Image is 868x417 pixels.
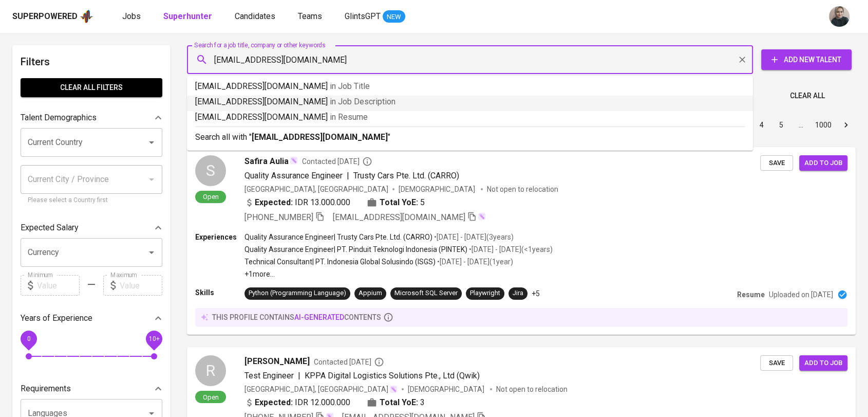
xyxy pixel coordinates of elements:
[383,12,405,22] span: NEW
[362,156,372,167] svg: By Batam recruiter
[838,117,854,133] button: Go to next page
[244,196,350,209] div: IDR 13.000.000
[330,97,395,106] span: in Job Description
[244,269,553,279] p: +1 more ...
[21,308,162,329] div: Years of Experience
[773,117,789,133] button: Go to page 5
[467,244,553,255] p: • [DATE] - [DATE] ( <1 years )
[345,10,405,23] a: GlintsGPT NEW
[244,212,313,222] span: [PHONE_NUMBER]
[21,222,79,234] p: Expected Salary
[244,244,467,255] p: Quality Assurance Engineer | PT. Pinduit Teknologi Indonesia (PINTEK)
[244,232,432,242] p: Quality Assurance Engineer | Trusty Cars Pte. Ltd. (CARRO)
[765,157,788,169] span: Save
[399,184,477,194] span: [DEMOGRAPHIC_DATA]
[420,396,425,409] span: 3
[760,355,793,371] button: Save
[769,53,843,66] span: Add New Talent
[21,107,162,128] div: Talent Demographics
[255,196,293,209] b: Expected:
[812,117,835,133] button: Go to page 1000
[829,6,850,27] img: rani.kulsum@glints.com
[737,289,765,300] p: Resume
[799,155,847,171] button: Add to job
[408,384,486,394] span: [DEMOGRAPHIC_DATA]
[21,53,162,70] h6: Filters
[302,156,372,167] span: Contacted [DATE]
[294,313,344,321] span: AI-generated
[799,355,847,371] button: Add to job
[120,275,162,296] input: Value
[305,371,480,380] span: KPPA Digital Logistics Solutions Pte., Ltd (Qwik)
[735,52,749,67] button: Clear
[790,89,825,102] span: Clear All
[487,184,558,194] p: Not open to relocation
[244,396,350,409] div: IDR 12.000.000
[187,147,856,335] a: SOpenSafira AuliaContacted [DATE]Quality Assurance Engineer|Trusty Cars Pte. Ltd. (CARRO)[GEOGRAP...
[21,383,71,395] p: Requirements
[298,10,324,23] a: Teams
[244,384,398,394] div: [GEOGRAPHIC_DATA], [GEOGRAPHIC_DATA]
[122,10,143,23] a: Jobs
[144,135,159,150] button: Open
[478,212,486,221] img: magic_wand.svg
[532,288,540,299] p: +5
[496,384,568,394] p: Not open to relocation
[195,287,244,298] p: Skills
[244,184,388,194] div: [GEOGRAPHIC_DATA], [GEOGRAPHIC_DATA]
[144,245,159,260] button: Open
[804,157,842,169] span: Add to job
[760,155,793,171] button: Save
[255,396,293,409] b: Expected:
[753,117,770,133] button: Go to page 4
[29,81,154,94] span: Clear All filters
[290,156,298,165] img: magic_wand.svg
[37,275,80,296] input: Value
[195,155,226,186] div: S
[358,288,382,298] div: Appium
[420,196,425,209] span: 5
[163,11,212,21] b: Superhunter
[804,357,842,369] span: Add to job
[195,355,226,386] div: R
[244,171,343,180] span: Quality Assurance Engineer
[195,111,745,123] p: [EMAIL_ADDRESS][DOMAIN_NAME]
[199,192,223,201] span: Open
[330,81,370,91] span: in Job Title
[761,49,852,70] button: Add New Talent
[345,11,381,21] span: GlintsGPT
[21,378,162,399] div: Requirements
[21,112,97,124] p: Talent Demographics
[298,370,300,382] span: |
[244,257,436,267] p: Technical Consultant | PT. Indonesia Global Solusindo (ISGS)
[765,357,788,369] span: Save
[163,10,214,23] a: Superhunter
[394,288,458,298] div: Microsoft SQL Server
[436,257,513,267] p: • [DATE] - [DATE] ( 1 year )
[432,232,514,242] p: • [DATE] - [DATE] ( 3 years )
[333,212,465,222] span: [EMAIL_ADDRESS][DOMAIN_NAME]
[235,10,277,23] a: Candidates
[122,11,141,21] span: Jobs
[28,195,155,206] p: Please select a Country first
[12,9,93,24] a: Superpoweredapp logo
[244,155,289,168] span: Safira Aulia
[330,112,368,122] span: in Resume
[80,9,93,24] img: app logo
[769,289,833,300] p: Uploaded on [DATE]
[389,385,398,393] img: magic_wand.svg
[374,357,384,367] svg: By Batam recruiter
[674,117,856,133] nav: pagination navigation
[21,312,92,324] p: Years of Experience
[148,335,159,342] span: 10+
[298,11,322,21] span: Teams
[786,86,829,105] button: Clear All
[347,170,349,182] span: |
[380,196,418,209] b: Total YoE:
[195,96,745,108] p: [EMAIL_ADDRESS][DOMAIN_NAME]
[195,80,745,93] p: [EMAIL_ADDRESS][DOMAIN_NAME]
[244,355,310,368] span: [PERSON_NAME]
[21,78,162,97] button: Clear All filters
[235,11,275,21] span: Candidates
[470,288,500,298] div: Playwright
